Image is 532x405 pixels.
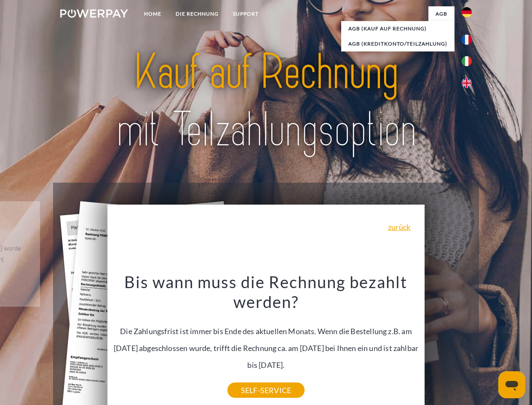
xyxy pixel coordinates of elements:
[462,56,472,66] img: it
[80,40,452,162] img: title-powerpay_de.svg
[428,6,454,22] a: agb
[60,9,128,18] img: logo-powerpay-white.svg
[498,371,525,398] iframe: Schaltfläche zum Öffnen des Messaging-Fensters
[137,6,168,22] a: Home
[112,272,420,390] div: Die Zahlungsfrist ist immer bis Ende des aktuellen Monats. Wenn die Bestellung z.B. am [DATE] abg...
[341,36,454,51] a: AGB (Kreditkonto/Teilzahlung)
[112,272,420,312] h3: Bis wann muss die Rechnung bezahlt werden?
[462,78,472,88] img: en
[226,6,266,22] a: SUPPORT
[227,383,305,398] a: SELF-SERVICE
[462,35,472,45] img: fr
[462,7,472,17] img: de
[341,21,454,36] a: AGB (Kauf auf Rechnung)
[168,6,226,22] a: DIE RECHNUNG
[388,223,410,231] a: zurück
